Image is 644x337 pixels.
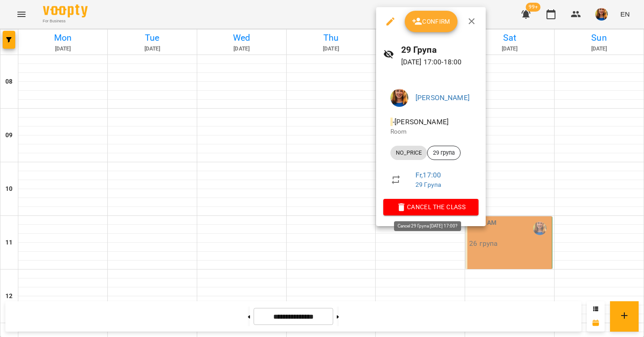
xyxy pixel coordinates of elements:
[390,127,471,136] p: Room
[427,146,461,160] div: 29 група
[428,149,460,157] span: 29 група
[390,89,408,107] img: 0c2b26133b8a38b5e2c6b0c6c994da61.JPG
[415,93,470,102] a: [PERSON_NAME]
[390,118,450,126] span: - [PERSON_NAME]
[412,16,450,27] span: Confirm
[401,43,479,57] h6: 29 Група
[390,202,471,212] span: Cancel the class
[390,149,427,157] span: NO_PRICE
[401,57,479,67] p: [DATE] 17:00 - 18:00
[415,181,441,188] a: 29 Група
[405,11,458,32] button: Confirm
[383,199,479,215] button: Cancel the class
[415,171,441,179] a: Fr , 17:00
